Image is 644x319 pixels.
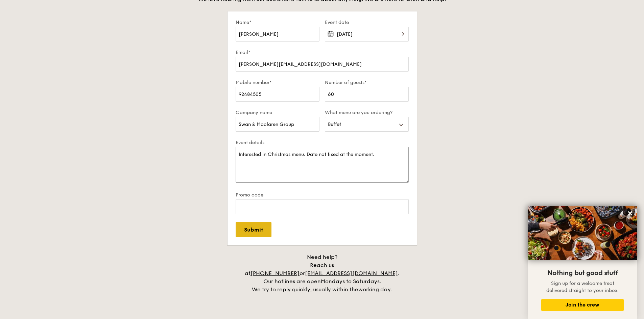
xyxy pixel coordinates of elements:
span: Mondays to Saturdays. [321,278,381,285]
span: Nothing but good stuff [547,269,618,277]
a: [EMAIL_ADDRESS][DOMAIN_NAME] [305,270,398,276]
button: Close [625,208,636,219]
span: Sign up for a welcome treat delivered straight to your inbox. [546,281,619,293]
label: Event date [325,20,409,25]
label: Mobile number* [236,80,319,85]
label: Promo code [236,192,409,198]
textarea: Let us know details such as your venue address, event time, preferred menu, dietary requirements,... [236,147,409,183]
label: Company name [236,110,319,115]
div: Need help? Reach us at or . Our hotlines are open We try to reply quickly, usually within the [238,253,407,294]
label: Number of guests* [325,80,409,85]
label: Event details [236,140,409,145]
label: What menu are you ordering? [325,110,409,115]
img: DSC07876-Edit02-Large.jpeg [528,206,637,260]
label: Name* [236,20,319,25]
label: Email* [236,50,409,55]
button: Join the crew [541,299,624,311]
a: [PHONE_NUMBER] [251,270,300,276]
input: Submit [236,222,271,237]
span: working day. [358,286,392,293]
